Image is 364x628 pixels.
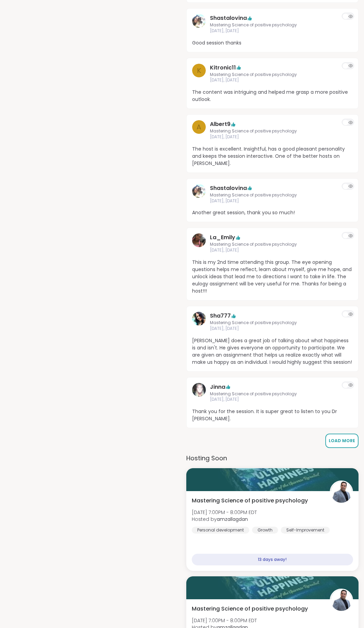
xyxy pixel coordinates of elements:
[197,65,201,76] span: K
[210,134,335,140] span: [DATE], [DATE]
[192,383,206,403] a: Jinna
[192,120,206,140] a: A
[210,192,335,198] span: Mastering Science of positive psychology
[210,198,335,204] span: [DATE], [DATE]
[192,383,206,397] img: Jinna
[325,434,359,448] button: Load More
[197,122,201,132] span: A
[210,64,236,72] a: Kitronic11
[281,527,330,534] div: Self-Improvement
[192,312,206,332] a: Sha777
[210,72,335,78] span: Mastering Science of positive psychology
[210,22,335,28] span: Mastering Science of positive psychology
[192,617,257,624] span: [DATE] 7:00PM - 8:00PM EDT
[252,527,278,534] div: Growth
[210,397,335,402] span: [DATE], [DATE]
[331,590,352,611] img: amzallagdan
[192,408,353,422] span: Thank you for the session. It is super great to listen to you Dr [PERSON_NAME].
[192,39,353,47] span: Good session thanks
[210,320,335,326] span: Mastering Science of positive psychology
[210,247,335,253] span: [DATE], [DATE]
[192,184,206,198] img: Shastalovina
[210,28,335,34] span: [DATE], [DATE]
[192,64,206,84] a: K
[192,184,206,204] a: Shastalovina
[331,482,352,503] img: amzallagdan
[192,554,353,565] div: 13 days away!
[210,391,335,397] span: Mastering Science of positive psychology
[192,527,249,534] div: Personal development
[192,14,206,34] a: Shastalovina
[329,438,355,444] span: Load More
[192,259,353,295] span: This is my 2nd time attending this group. The eye opening questions helps me reflect, learn about...
[210,14,247,22] a: Shastalovina
[210,233,235,242] a: La_Emily
[210,242,335,247] span: Mastering Science of positive psychology
[217,516,248,523] b: amzallagdan
[192,312,206,325] img: Sha777
[210,77,335,83] span: [DATE], [DATE]
[192,14,206,28] img: Shastalovina
[192,337,353,366] span: [PERSON_NAME] does a great job of talking about what happiness is and isn't. He gives everyone an...
[210,120,230,128] a: Albert9
[210,383,225,391] a: Jinna
[192,233,206,247] img: La_Emily
[192,89,353,103] span: The content was intriguing and helped me grasp a more positive outlook.
[210,312,231,320] a: Sha777
[192,233,206,253] a: La_Emily
[192,509,257,516] span: [DATE] 7:00PM - 8:00PM EDT
[210,326,335,332] span: [DATE], [DATE]
[210,128,335,134] span: Mastering Science of positive psychology
[186,453,359,463] h3: Hosting Soon
[192,497,308,505] span: Mastering Science of positive psychology
[192,605,308,613] span: Mastering Science of positive psychology
[192,145,353,167] span: The host is excellent. Insightful, has a good pleasant personality and keeps the session interact...
[192,516,257,523] span: Hosted by
[210,184,247,192] a: Shastalovina
[192,209,353,216] span: Another great session, thank you so much!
